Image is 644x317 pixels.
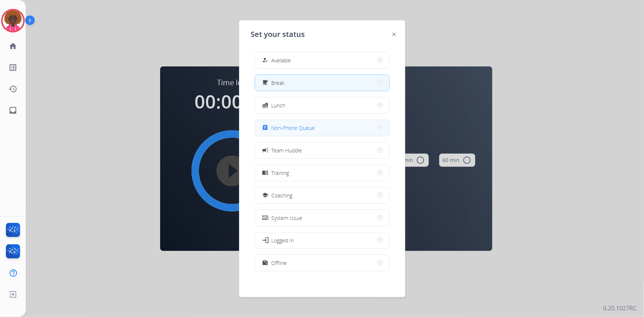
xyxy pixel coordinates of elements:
button: Training [255,165,389,181]
span: System Issue [272,214,303,222]
span: Non-Phone Queue [272,124,315,132]
mat-icon: home [8,42,17,51]
button: Available [255,52,389,68]
button: Coaching [255,187,389,203]
span: Available [272,56,291,64]
mat-icon: history [8,85,17,93]
mat-icon: free_breakfast [262,80,268,86]
span: Training [272,169,289,177]
mat-icon: work_off [262,260,268,266]
span: Lunch [272,101,286,109]
button: Lunch [255,97,389,113]
button: Break [255,75,389,91]
span: Set your status [251,29,305,39]
mat-icon: school [262,192,268,199]
span: Coaching [272,192,293,199]
mat-icon: fastfood [262,102,268,108]
mat-icon: login [261,237,269,244]
mat-icon: campaign [261,147,269,154]
button: Team Huddle [255,142,389,158]
img: close-button [392,32,396,36]
span: Offline [272,259,287,267]
span: Break [272,79,285,87]
mat-icon: how_to_reg [262,57,268,63]
mat-icon: list_alt [8,63,17,72]
button: Logged In [255,232,389,248]
span: Logged In [272,237,294,244]
mat-icon: assignment [262,125,268,131]
mat-icon: phonelink_off [262,215,268,221]
button: Offline [255,255,389,271]
mat-icon: inbox [8,106,17,115]
span: Team Huddle [272,147,302,154]
button: System Issue [255,210,389,226]
mat-icon: menu_book [262,170,268,176]
p: 0.20.1027RC [603,304,637,313]
button: Non-Phone Queue [255,120,389,136]
img: avatar [3,10,23,31]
